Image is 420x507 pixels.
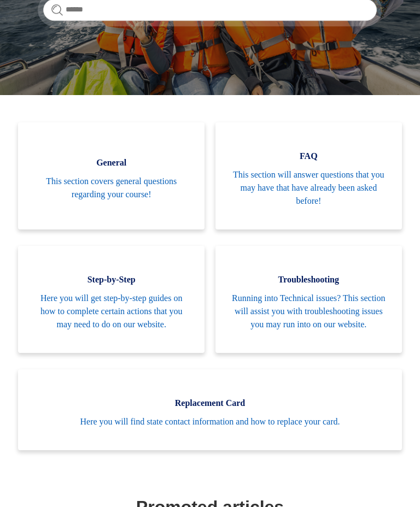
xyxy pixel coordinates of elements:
[34,292,188,331] span: Here you will get step-by-step guides on how to complete certain actions that you may need to do ...
[232,168,386,208] span: This section will answer questions that you may have that have already been asked before!
[18,122,205,229] a: General This section covers general questions regarding your course!
[18,246,205,353] a: Step-by-Step Here you will get step-by-step guides on how to complete certain actions that you ma...
[34,273,188,286] span: Step-by-Step
[18,369,401,450] a: Replacement Card Here you will find state contact information and how to replace your card.
[215,246,402,353] a: Troubleshooting Running into Technical issues? This section will assist you with troubleshooting ...
[232,273,386,286] span: Troubleshooting
[34,397,385,410] span: Replacement Card
[215,122,402,229] a: FAQ This section will answer questions that you may have that have already been asked before!
[34,415,385,428] span: Here you will find state contact information and how to replace your card.
[232,150,386,163] span: FAQ
[232,292,386,331] span: Running into Technical issues? This section will assist you with troubleshooting issues you may r...
[34,156,188,169] span: General
[34,175,188,201] span: This section covers general questions regarding your course!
